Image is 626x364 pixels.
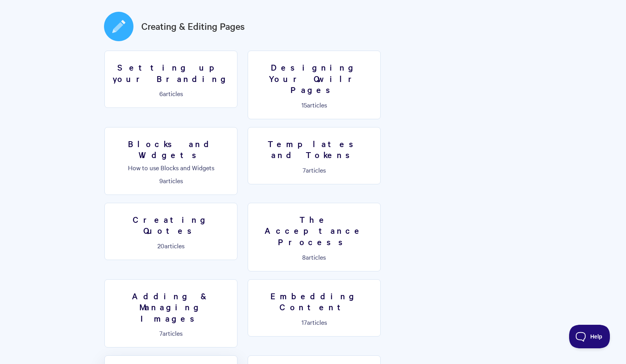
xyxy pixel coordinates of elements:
h3: Blocks and Widgets [110,138,232,160]
p: articles [110,177,232,184]
span: 9 [159,176,163,185]
a: Setting up your Branding 6articles [104,51,237,108]
p: articles [110,329,232,337]
span: 8 [302,253,306,261]
iframe: Toggle Customer Support [569,325,610,348]
p: articles [253,101,376,108]
a: Designing Your Qwilr Pages 15articles [248,51,381,119]
a: Templates and Tokens 7articles [248,127,381,184]
h3: Creating Quotes [110,214,232,236]
h3: Templates and Tokens [253,138,376,160]
p: articles [253,166,376,173]
h3: The Acceptance Process [253,214,376,248]
span: 6 [159,89,163,98]
a: Embedding Content 17articles [248,279,381,337]
a: Adding & Managing Images 7articles [104,279,237,348]
h3: Setting up your Branding [110,62,232,84]
h3: Designing Your Qwilr Pages [253,62,376,95]
a: Creating Quotes 20articles [104,203,237,260]
span: 7 [159,329,162,337]
span: 15 [301,100,307,109]
span: 17 [301,318,307,326]
a: The Acceptance Process 8articles [248,203,381,271]
span: 20 [157,241,164,250]
h3: Embedding Content [253,290,376,313]
a: Creating & Editing Pages [141,19,245,33]
p: How to use Blocks and Widgets [110,164,232,171]
span: 7 [303,166,306,174]
a: Blocks and Widgets How to use Blocks and Widgets 9articles [104,127,237,195]
h3: Adding & Managing Images [110,290,232,324]
p: articles [110,90,232,97]
p: articles [253,318,376,326]
p: articles [253,253,376,260]
p: articles [110,242,232,249]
